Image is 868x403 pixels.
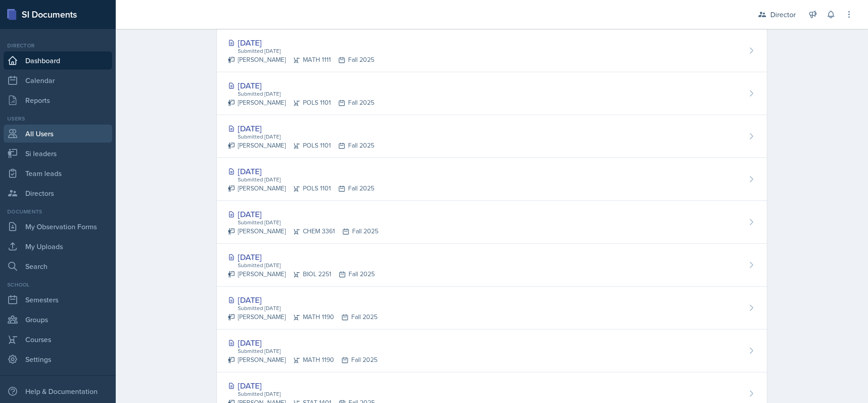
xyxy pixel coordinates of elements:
[228,122,374,134] div: [DATE]
[228,251,375,263] div: [DATE]
[237,47,374,55] div: Submitted [DATE]
[228,184,374,193] div: [PERSON_NAME] POLS 1101 Fall 2025
[237,176,374,184] div: Submitted [DATE]
[4,42,112,50] div: Director
[228,380,375,392] div: [DATE]
[4,164,112,182] a: Team leads
[237,304,377,312] div: Submitted [DATE]
[228,337,377,349] div: [DATE]
[228,227,378,236] div: [PERSON_NAME] CHEM 3361 Fall 2025
[228,165,374,177] div: [DATE]
[4,91,112,109] a: Reports
[228,37,374,49] div: [DATE]
[217,329,767,372] a: [DATE] Submitted [DATE] [PERSON_NAME]MATH 1190Fall 2025
[4,257,112,275] a: Search
[4,218,112,236] a: My Observation Forms
[4,382,112,400] div: Help & Documentation
[4,71,112,89] a: Calendar
[228,294,377,306] div: [DATE]
[4,291,112,309] a: Semesters
[4,310,112,329] a: Groups
[4,330,112,348] a: Courses
[217,244,767,287] a: [DATE] Submitted [DATE] [PERSON_NAME]BIOL 2251Fall 2025
[4,115,112,123] div: Users
[217,29,767,72] a: [DATE] Submitted [DATE] [PERSON_NAME]MATH 1111Fall 2025
[228,269,375,279] div: [PERSON_NAME] BIOL 2251 Fall 2025
[4,237,112,255] a: My Uploads
[228,312,377,322] div: [PERSON_NAME] MATH 1190 Fall 2025
[228,355,377,365] div: [PERSON_NAME] MATH 1190 Fall 2025
[217,201,767,244] a: [DATE] Submitted [DATE] [PERSON_NAME]CHEM 3361Fall 2025
[237,261,375,269] div: Submitted [DATE]
[228,208,378,220] div: [DATE]
[237,390,375,398] div: Submitted [DATE]
[228,98,374,107] div: [PERSON_NAME] POLS 1101 Fall 2025
[237,90,374,98] div: Submitted [DATE]
[217,158,767,201] a: [DATE] Submitted [DATE] [PERSON_NAME]POLS 1101Fall 2025
[237,347,377,355] div: Submitted [DATE]
[770,9,796,20] div: Director
[4,125,112,143] a: All Users
[217,115,767,158] a: [DATE] Submitted [DATE] [PERSON_NAME]POLS 1101Fall 2025
[217,72,767,115] a: [DATE] Submitted [DATE] [PERSON_NAME]POLS 1101Fall 2025
[4,350,112,368] a: Settings
[228,141,374,150] div: [PERSON_NAME] POLS 1101 Fall 2025
[4,51,112,69] a: Dashboard
[217,287,767,329] a: [DATE] Submitted [DATE] [PERSON_NAME]MATH 1190Fall 2025
[4,144,112,162] a: Si leaders
[4,281,112,289] div: School
[4,184,112,202] a: Directors
[228,79,374,92] div: [DATE]
[4,208,112,216] div: Documents
[237,218,378,227] div: Submitted [DATE]
[237,133,374,141] div: Submitted [DATE]
[228,55,374,65] div: [PERSON_NAME] MATH 1111 Fall 2025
